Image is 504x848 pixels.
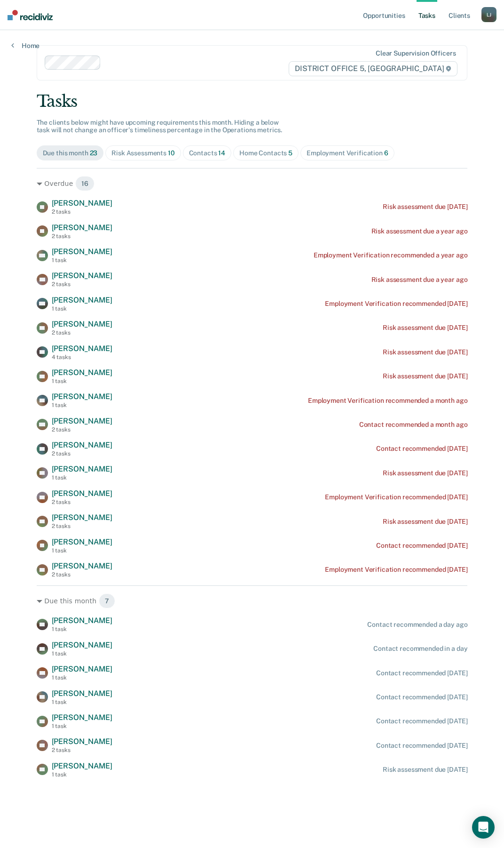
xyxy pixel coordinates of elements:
[383,469,467,477] div: Risk assessment due [DATE]
[288,149,292,157] span: 5
[52,664,112,673] span: [PERSON_NAME]
[168,149,175,157] span: 10
[52,305,112,312] div: 1 task
[52,392,112,401] span: [PERSON_NAME]
[52,271,112,280] span: [PERSON_NAME]
[481,7,496,22] div: L J
[376,542,467,550] div: Contact recommended [DATE]
[52,489,112,498] span: [PERSON_NAME]
[52,537,112,546] span: [PERSON_NAME]
[52,547,112,554] div: 1 task
[376,742,467,750] div: Contact recommended [DATE]
[37,593,468,608] div: Due this month 7
[289,61,457,76] span: DISTRICT OFFICE 5, [GEOGRAPHIC_DATA]
[52,329,112,336] div: 2 tasks
[376,693,467,701] div: Contact recommended [DATE]
[52,257,112,264] div: 1 task
[52,689,112,698] span: [PERSON_NAME]
[75,176,94,191] span: 16
[52,402,112,408] div: 1 task
[376,669,467,677] div: Contact recommended [DATE]
[52,723,112,729] div: 1 task
[189,149,226,157] div: Contacts
[384,149,388,157] span: 6
[37,176,468,191] div: Overdue 16
[383,324,467,332] div: Risk assessment due [DATE]
[52,761,112,770] span: [PERSON_NAME]
[383,203,467,211] div: Risk assessment due [DATE]
[383,372,467,380] div: Risk assessment due [DATE]
[52,747,112,753] div: 2 tasks
[218,149,225,157] span: 14
[111,149,174,157] div: Risk Assessments
[37,92,468,111] div: Tasks
[52,199,112,208] span: [PERSON_NAME]
[52,233,112,240] div: 2 tasks
[52,450,112,457] div: 2 tasks
[472,816,495,839] div: Open Intercom Messenger
[52,626,112,632] div: 1 task
[37,119,283,134] span: The clients below might have upcoming requirements this month. Hiding a below task will not chang...
[52,640,112,649] span: [PERSON_NAME]
[371,227,468,235] div: Risk assessment due a year ago
[52,247,112,256] span: [PERSON_NAME]
[367,621,467,629] div: Contact recommended a day ago
[52,378,112,384] div: 1 task
[376,49,456,57] div: Clear supervision officers
[52,571,112,578] div: 2 tasks
[52,440,112,449] span: [PERSON_NAME]
[52,464,112,473] span: [PERSON_NAME]
[383,518,467,526] div: Risk assessment due [DATE]
[90,149,98,157] span: 23
[325,300,467,308] div: Employment Verification recommended [DATE]
[373,645,467,653] div: Contact recommended in a day
[52,223,112,232] span: [PERSON_NAME]
[11,41,39,50] a: Home
[52,474,112,481] div: 1 task
[52,771,112,778] div: 1 task
[481,7,496,22] button: LJ
[52,523,112,529] div: 2 tasks
[52,737,112,746] span: [PERSON_NAME]
[52,513,112,522] span: [PERSON_NAME]
[383,766,467,774] div: Risk assessment due [DATE]
[371,276,468,284] div: Risk assessment due a year ago
[307,149,388,157] div: Employment Verification
[308,397,467,405] div: Employment Verification recommended a month ago
[43,149,98,157] div: Due this month
[325,566,467,574] div: Employment Verification recommended [DATE]
[52,674,112,681] div: 1 task
[99,593,115,608] span: 7
[52,699,112,705] div: 1 task
[239,149,292,157] div: Home Contacts
[52,713,112,722] span: [PERSON_NAME]
[52,296,112,304] span: [PERSON_NAME]
[8,10,53,20] img: Recidiviz
[314,251,468,259] div: Employment Verification recommended a year ago
[52,344,112,353] span: [PERSON_NAME]
[359,421,468,429] div: Contact recommended a month ago
[52,499,112,505] div: 2 tasks
[52,616,112,625] span: [PERSON_NAME]
[52,426,112,433] div: 2 tasks
[376,445,467,453] div: Contact recommended [DATE]
[52,561,112,570] span: [PERSON_NAME]
[52,320,112,328] span: [PERSON_NAME]
[52,354,112,360] div: 4 tasks
[52,416,112,425] span: [PERSON_NAME]
[325,493,467,501] div: Employment Verification recommended [DATE]
[383,348,467,356] div: Risk assessment due [DATE]
[52,208,112,215] div: 2 tasks
[376,717,467,725] div: Contact recommended [DATE]
[52,368,112,377] span: [PERSON_NAME]
[52,281,112,288] div: 2 tasks
[52,650,112,657] div: 1 task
